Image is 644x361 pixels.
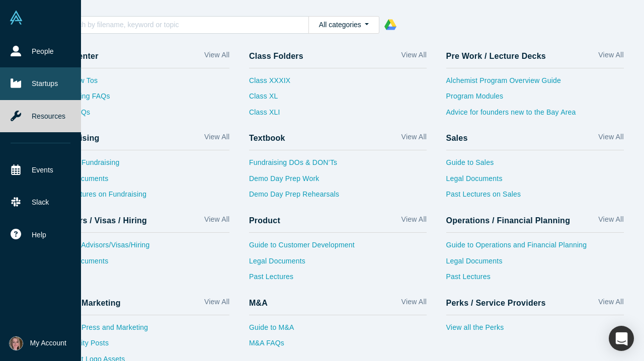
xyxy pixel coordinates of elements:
a: Sales FAQs [52,107,229,123]
a: View All [204,214,229,229]
h4: Perks / Service Providers [446,298,546,308]
a: Community Posts [52,338,229,354]
a: Legal Documents [446,173,624,190]
a: View All [401,132,427,146]
a: Guide to Customer Development [249,240,427,256]
a: Past Lectures [249,272,427,288]
a: Legal Documents [249,256,427,272]
h4: Operations / Financial Planning [446,216,571,225]
a: Guide to Sales [446,157,624,173]
h4: M&A [249,298,268,308]
a: View All [598,132,623,146]
a: Fundraising DOs & DON’Ts [249,157,427,173]
a: Legal Documents [52,173,229,190]
a: Guide to Fundraising [52,157,229,173]
a: View All [598,50,623,64]
a: View All [598,297,623,311]
a: Past Lectures on Fundraising [52,189,229,205]
img: Anna Fahey's Account [9,336,23,350]
a: Class XL [249,91,290,107]
h4: Sales [446,133,468,143]
a: Guide to Advisors/Visas/Hiring [52,240,229,256]
a: Class XXXIX [249,75,290,92]
a: Program Modules [446,91,624,107]
h4: Textbook [249,133,285,143]
h4: Class Folders [249,51,303,61]
a: Past Lectures [446,272,624,288]
h4: Product [249,216,280,225]
a: View All [401,214,427,229]
a: Guide to Operations and Financial Planning [446,240,624,256]
a: View All [204,132,229,146]
a: View All [401,297,427,311]
a: Past Lectures on Sales [446,189,624,205]
button: My Account [9,336,66,350]
span: Help [32,230,46,240]
a: View All [401,50,427,64]
a: Class XLI [249,107,290,123]
a: M&A FAQs [249,338,427,354]
a: Demo Day Prep Work [249,173,427,190]
a: View All [204,50,229,64]
img: Alchemist Vault Logo [9,11,23,25]
a: View All [204,297,229,311]
a: Alchemist Program Overview Guide [446,75,624,92]
h4: Advisors / Visas / Hiring [52,216,147,225]
h4: Pre Work / Lecture Decks [446,51,546,61]
span: My Account [30,338,66,348]
a: Vault How Tos [52,75,229,92]
a: Demo Day Prep Rehearsals [249,189,427,205]
a: View All [598,214,623,229]
a: Fundraising FAQs [52,91,229,107]
a: Guide to Press and Marketing [52,322,229,338]
a: Guide to M&A [249,322,427,338]
a: Legal Documents [52,256,229,272]
a: View all the Perks [446,322,624,338]
button: All categories [308,16,379,34]
input: Search by filename, keyword or topic [62,18,308,31]
a: Advice for founders new to the Bay Area [446,107,624,123]
a: Legal Documents [446,256,624,272]
h4: Press / Marketing [52,298,121,308]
